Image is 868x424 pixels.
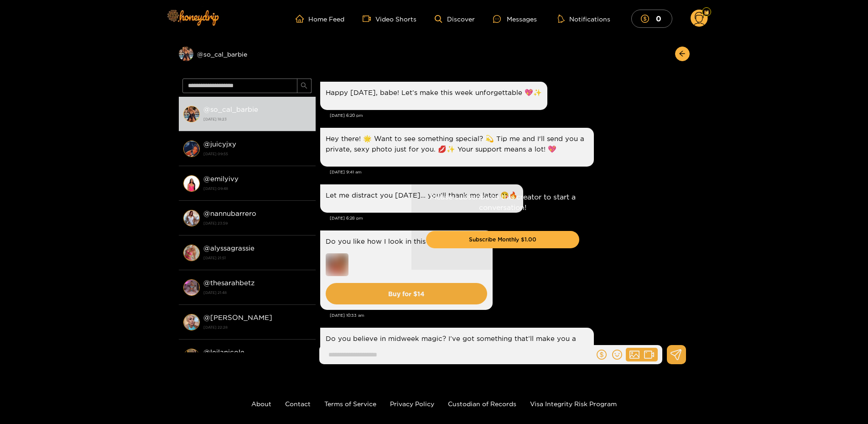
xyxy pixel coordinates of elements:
button: Notifications [555,14,613,23]
strong: [DATE] 21:48 [203,288,311,297]
a: Discover [435,15,474,23]
button: Subscribe Monthly $1.00 [426,231,579,248]
strong: @ [PERSON_NAME] [203,314,272,321]
p: Please subscribe to this creator to start a conversation! [426,192,579,213]
button: search [297,79,312,93]
img: Fan Level [704,10,709,15]
strong: @ nannubarrero [203,209,256,217]
a: Home Feed [296,15,344,23]
img: conversation [183,279,200,296]
img: conversation [183,141,200,157]
a: Privacy Policy [390,400,434,407]
div: @so_cal_barbie [179,47,316,61]
strong: [DATE] 21:51 [203,254,311,262]
strong: [DATE] 22:28 [203,323,311,331]
img: conversation [183,245,200,261]
strong: @ juicyjxy [203,140,236,148]
strong: @ leilanicole [203,348,244,356]
strong: @ emilyivy [203,175,239,183]
span: video-camera [363,15,375,23]
img: conversation [183,175,200,192]
div: Messages [493,14,537,24]
strong: @ thesarahbetz [203,279,255,287]
a: Custodian of Records [448,400,516,407]
strong: @ alyssagrassie [203,244,255,252]
span: arrow-left [679,50,686,58]
span: home [296,15,308,23]
a: About [251,400,271,407]
img: conversation [183,210,200,226]
a: Visa Integrity Risk Program [530,400,617,407]
a: Contact [285,400,311,407]
button: arrow-left [675,47,690,61]
img: conversation [183,349,200,365]
a: Video Shorts [363,15,416,23]
strong: @ so_cal_barbie [203,105,258,113]
strong: [DATE] 18:23 [203,115,311,123]
span: dollar [641,15,654,23]
mark: 0 [655,14,663,23]
strong: [DATE] 09:48 [203,184,311,193]
img: conversation [183,314,200,330]
button: 0 [631,10,672,27]
strong: [DATE] 23:59 [203,219,311,227]
span: search [301,82,307,90]
strong: [DATE] 09:55 [203,150,311,158]
a: Terms of Service [324,400,376,407]
img: conversation [183,106,200,122]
